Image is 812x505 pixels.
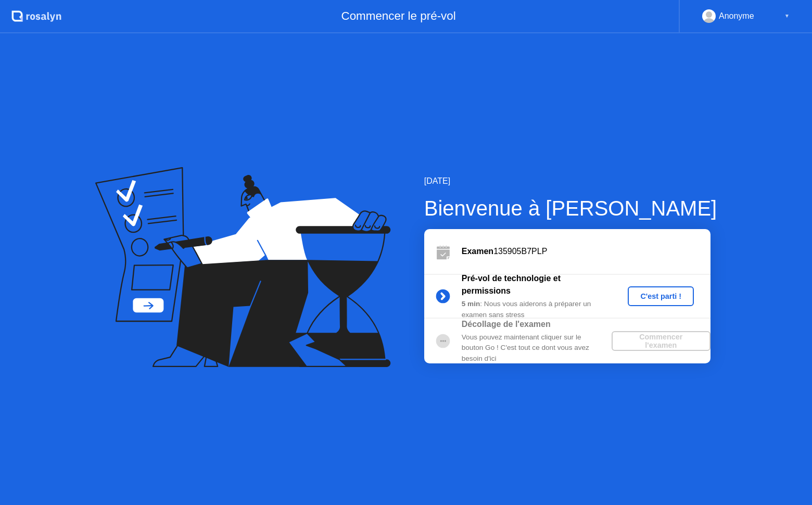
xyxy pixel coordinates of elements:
button: C'est parti ! [628,286,694,306]
div: ▼ [784,9,790,23]
b: Décollage de l'examen [462,320,551,329]
b: Examen [462,247,493,256]
div: Commencer l'examen [616,333,706,349]
div: Anonyme [719,9,754,23]
b: 5 min [462,300,480,308]
div: : Nous vous aiderons à préparer un examen sans stress [462,299,612,320]
div: Vous pouvez maintenant cliquer sur le bouton Go ! C'est tout ce dont vous avez besoin d'ici [462,332,612,364]
div: 135905B7PLP [462,245,710,258]
div: [DATE] [424,175,717,187]
button: Commencer l'examen [612,331,710,351]
b: Pré-vol de technologie et permissions [462,274,561,295]
div: Bienvenue à [PERSON_NAME] [424,193,717,224]
div: C'est parti ! [632,292,690,300]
